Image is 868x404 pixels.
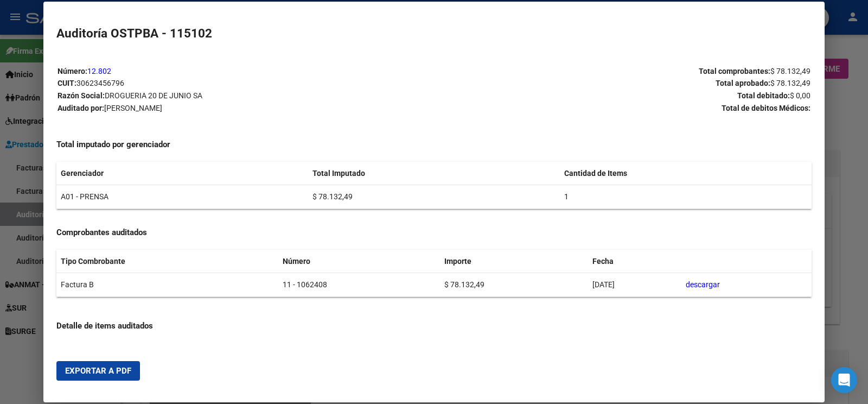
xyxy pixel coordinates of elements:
span: $ 0,00 [790,91,810,100]
th: Cantidad de Items [560,162,812,185]
td: [DATE] [588,273,682,297]
h2: Auditoría OSTPBA - 115102 [56,24,812,43]
h4: Total imputado por gerenciador [56,138,812,151]
span: $ 78.132,49 [770,79,810,87]
td: A01 - PRENSA [56,185,308,209]
td: Factura B [56,273,278,297]
th: Total Imputado [308,162,560,185]
span: [PERSON_NAME] [104,104,162,112]
p: Total de debitos Médicos: [435,102,810,115]
th: Importe [440,250,588,273]
th: Gerenciador [56,162,308,185]
div: Open Intercom Messenger [831,367,857,393]
td: 11 - 1062408 [278,273,439,297]
td: 1 [560,185,812,209]
a: 12.802 [87,67,111,75]
button: Exportar a PDF [56,361,140,381]
td: $ 78.132,49 [308,185,560,209]
span: 30623456796 [76,79,124,87]
th: Tipo Combrobante [56,250,278,273]
p: Total aprobado: [435,77,810,90]
p: CUIT: [58,77,433,90]
p: Razón Social: [58,90,433,102]
a: descargar [686,280,720,289]
p: Número: [58,65,433,78]
p: Total comprobantes: [435,65,810,78]
td: $ 78.132,49 [440,273,588,297]
h4: Detalle de items auditados [56,320,812,332]
span: Exportar a PDF [65,366,131,376]
span: DROGUERIA 20 DE JUNIO SA [105,91,202,100]
th: Fecha [588,250,682,273]
p: Auditado por: [58,102,433,115]
th: Número [278,250,439,273]
h4: Comprobantes auditados [56,226,812,239]
span: $ 78.132,49 [770,67,810,75]
p: Total debitado: [435,90,810,102]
